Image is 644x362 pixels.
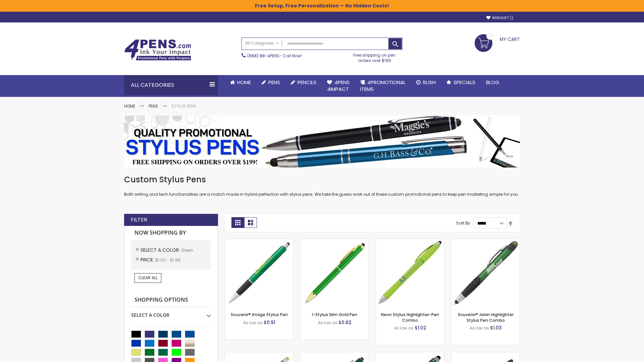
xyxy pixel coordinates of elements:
[124,39,191,61] img: 4Pens Custom Pens and Promotional Products
[225,352,293,358] a: Islander Softy Gel with Stylus - ColorJet Imprint-Green
[411,75,441,90] a: Rush
[135,273,161,283] a: Clear All
[376,239,444,307] img: Neon Stylus Highlighter-Pen Combo-Green
[124,75,218,95] div: All Categories
[256,75,285,90] a: Pens
[376,352,444,358] a: Kyra Pen with Stylus and Flashlight-Green
[231,312,288,317] a: Souvenir® Image Stylus Pen
[298,79,316,86] span: Pencils
[301,239,369,307] img: I-Stylus Slim Gold-Green
[456,220,470,226] label: Sort By
[360,79,406,93] span: 4PROMOTIONAL ITEMS
[131,216,147,224] strong: Filter
[394,325,414,331] span: As low as
[423,79,436,86] span: Rush
[355,75,411,97] a: 4PROMOTIONALITEMS
[141,247,181,253] span: Select A Color
[451,239,520,307] img: Souvenir® Jalan Highlighter Stylus Pen Combo-Green
[312,312,357,317] a: I-Stylus Slim Gold Pen
[124,174,520,185] h1: Custom Stylus Pens
[149,103,158,109] a: Pens
[131,293,211,307] strong: Shopping Options
[124,174,520,197] div: Both writing and tech functionalities are a match made in hybrid perfection with stylus pens. We ...
[470,325,489,331] span: As low as
[451,239,520,244] a: Souvenir® Jalan Highlighter Stylus Pen Combo-Green
[486,79,499,86] span: Blog
[376,239,444,244] a: Neon Stylus Highlighter-Pen Combo-Green
[124,116,520,168] img: Stylus Pens
[264,319,275,326] span: $0.91
[181,247,193,253] span: Green
[301,239,369,244] a: I-Stylus Slim Gold-Green
[243,320,263,325] span: As low as
[486,15,513,20] a: Wishlist
[124,103,135,109] a: Home
[155,257,180,263] span: $1.00 - $1.99
[247,53,279,59] a: (888) 88-4PENS
[451,352,520,358] a: Colter Stylus Twist Metal Pen-Green
[138,275,158,281] span: Clear All
[441,75,481,90] a: Specials
[322,75,355,97] a: 4Pens4impact
[458,312,514,323] a: Souvenir® Jalan Highlighter Stylus Pen Combo
[225,239,293,307] img: Souvenir® Image Stylus Pen-Green
[242,38,282,49] a: All Categories
[490,324,502,331] span: $1.03
[381,312,439,323] a: Neon Stylus Highlighter-Pen Combo
[245,41,279,46] span: All Categories
[225,75,256,90] a: Home
[338,319,352,326] span: $0.82
[225,239,293,244] a: Souvenir® Image Stylus Pen-Green
[141,256,155,263] span: Price
[171,103,196,109] strong: Stylus Pens
[481,75,504,90] a: Blog
[237,79,251,86] span: Home
[327,79,350,93] span: 4Pens 4impact
[231,217,244,228] strong: Grid
[131,226,211,240] strong: Now Shopping by
[346,50,403,63] div: Free shipping on pen orders over $199
[268,79,280,86] span: Pens
[415,324,426,331] span: $1.02
[131,307,211,318] div: Select A Color
[301,352,369,358] a: Custom Soft Touch® Metal Pens with Stylus-Green
[247,53,302,59] span: - Call Now!
[453,79,475,86] span: Specials
[285,75,322,90] a: Pencils
[318,320,337,325] span: As low as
